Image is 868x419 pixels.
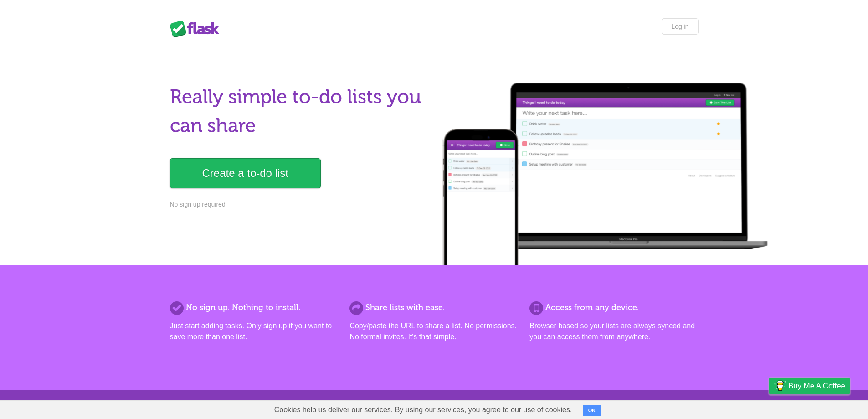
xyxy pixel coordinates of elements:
p: Browser based so your lists are always synced and you can access them from anywhere. [529,321,698,342]
img: Buy me a coffee [774,378,786,393]
p: Copy/paste the URL to share a list. No permissions. No formal invites. It's that simple. [349,321,518,342]
p: No sign up required [170,200,429,209]
button: OK [583,405,601,416]
h2: No sign up. Nothing to install. [170,301,339,314]
a: Buy me a coffee [769,378,850,394]
h2: Share lists with ease. [349,301,518,314]
h2: Access from any device. [529,301,698,314]
span: Cookies help us deliver our services. By using our services, you agree to our use of cookies. [265,401,581,419]
div: Flask Lists [170,21,225,37]
a: Log in [662,18,698,35]
span: Buy me a coffee [788,378,845,394]
h1: Really simple to-do lists you can share [170,83,429,140]
p: Just start adding tasks. Only sign up if you want to save more than one list. [170,321,339,342]
a: Create a to-do list [170,158,321,188]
